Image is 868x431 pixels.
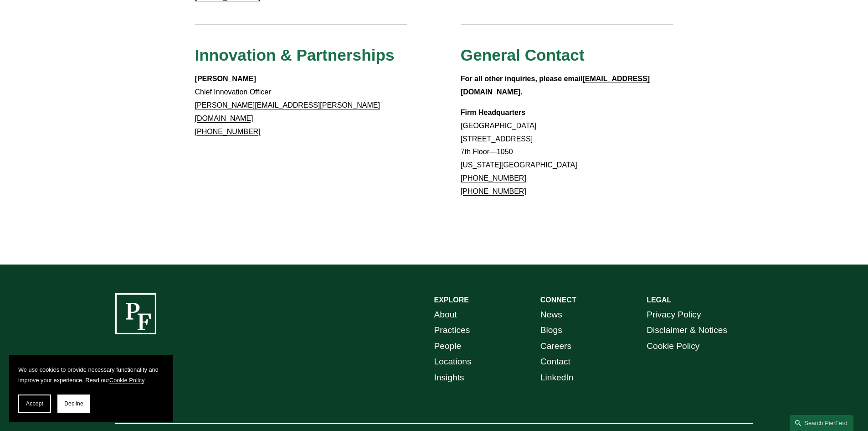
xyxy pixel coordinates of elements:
[540,296,576,304] strong: CONNECT
[461,106,673,198] p: [GEOGRAPHIC_DATA] [STREET_ADDRESS] 7th Floor—1050 [US_STATE][GEOGRAPHIC_DATA]
[540,354,570,370] a: Contact
[57,395,90,413] button: Decline
[461,46,585,64] span: General Contact
[461,109,525,116] strong: Firm Headquarters
[195,101,380,122] a: [PERSON_NAME][EMAIL_ADDRESS][PERSON_NAME][DOMAIN_NAME]
[520,88,522,96] strong: .
[461,75,583,83] strong: For all other inquiries, please email
[9,355,173,422] section: Cookie banner
[434,322,470,338] a: Practices
[434,307,457,323] a: About
[461,187,526,195] a: [PHONE_NUMBER]
[195,46,395,64] span: Innovation & Partnerships
[540,322,562,338] a: Blogs
[434,296,469,304] strong: EXPLORE
[434,354,472,370] a: Locations
[109,377,144,384] a: Cookie Policy
[647,307,701,323] a: Privacy Policy
[26,400,43,407] span: Accept
[540,307,562,323] a: News
[18,395,51,413] button: Accept
[195,128,261,135] a: [PHONE_NUMBER]
[434,338,462,354] a: People
[434,370,464,386] a: Insights
[461,174,526,182] a: [PHONE_NUMBER]
[18,364,164,385] p: We use cookies to provide necessary functionality and improve your experience. Read our .
[195,75,256,83] strong: [PERSON_NAME]
[195,73,408,138] p: Chief Innovation Officer
[540,338,571,354] a: Careers
[64,400,83,407] span: Decline
[647,322,727,338] a: Disclaimer & Notices
[790,415,853,431] a: Search this site
[647,338,699,354] a: Cookie Policy
[540,370,574,386] a: LinkedIn
[647,296,671,304] strong: LEGAL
